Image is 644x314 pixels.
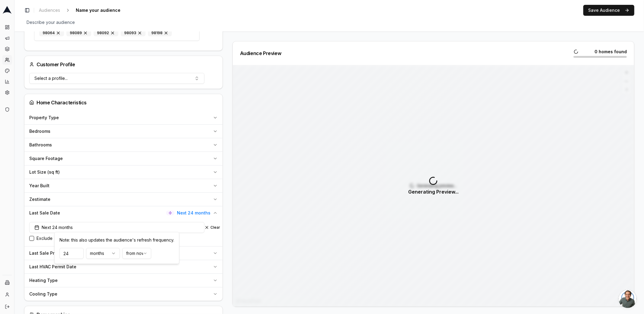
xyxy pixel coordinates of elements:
[24,165,223,179] button: Lot Size (sq ft)
[29,222,204,233] button: Next 24 months
[39,7,60,13] span: Audiences
[619,290,637,308] div: Open chat
[29,183,50,189] span: Year Built
[24,152,223,165] button: Square Footage
[29,169,60,175] span: Lot Size (sq ft)
[24,18,77,27] span: Describe your audience
[2,302,12,312] button: Log out
[29,196,50,202] span: Zestimate
[204,225,220,230] button: Clear
[408,188,459,195] p: Generating Preview...
[39,30,64,36] div: 98064
[24,287,223,301] button: Cooling Type
[24,111,223,124] button: Property Type
[24,274,223,287] button: Heating Type
[583,5,634,16] button: Save Audience
[240,51,281,56] div: Audience Preview
[177,210,210,216] span: Next 24 months
[29,128,50,134] span: Bedrooms
[29,264,76,270] span: Last HVAC Permit Date
[121,30,146,36] div: 98093
[24,260,223,273] button: Last HVAC Permit Date
[24,206,223,220] button: Last Sale DateNext 24 months
[29,142,52,148] span: Bathrooms
[24,247,223,260] button: Last Sale Price
[29,99,218,106] div: Home Characteristics
[24,179,223,192] button: Year Built
[37,235,53,241] label: Exclude
[24,125,223,138] button: Bedrooms
[59,237,174,243] div: Note: this also updates the audience's refresh frequency.
[73,6,123,15] span: Name your audience
[24,138,223,152] button: Bathrooms
[34,224,73,231] span: Next 24 months
[37,6,133,15] nav: breadcrumb
[599,49,627,55] span: homes found
[29,155,63,162] span: Square Footage
[583,49,598,55] span: 0
[29,250,61,256] span: Last Sale Price
[29,291,57,297] span: Cooling Type
[37,6,62,15] a: Audiences
[29,61,75,68] div: Customer Profile
[24,220,223,246] div: Last Sale DateNext 24 months
[29,210,60,216] span: Last Sale Date
[34,75,68,81] span: Select a profile...
[66,30,91,36] div: 98089
[94,30,118,36] div: 98092
[29,277,58,283] span: Heating Type
[24,193,223,206] button: Zestimate
[29,115,59,121] span: Property Type
[148,30,172,36] div: 98198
